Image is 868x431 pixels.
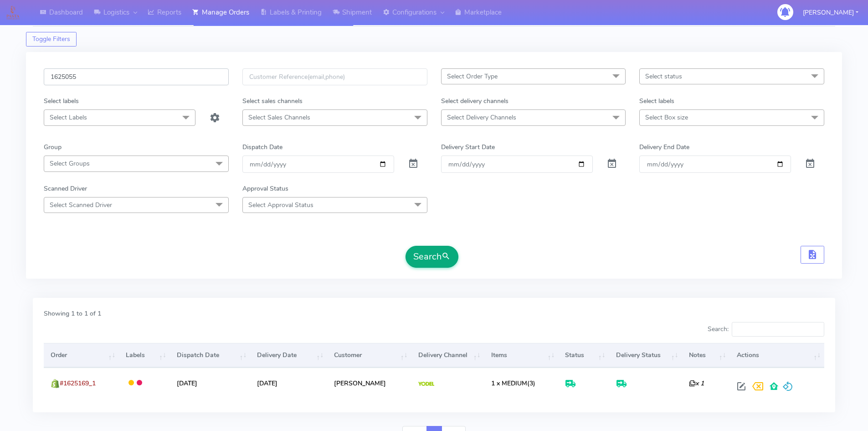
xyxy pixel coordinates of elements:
[491,379,527,388] span: 1 x MEDIUM
[645,113,688,122] span: Select Box size
[50,113,87,122] span: Select Labels
[44,184,87,193] label: Scanned Driver
[639,96,674,106] label: Select labels
[44,142,62,152] label: Group
[447,113,516,122] span: Select Delivery Channels
[242,142,282,152] label: Dispatch Date
[447,72,498,81] span: Select Order Type
[119,343,169,368] th: Labels: activate to sort column ascending
[60,379,96,388] span: #1625169_1
[645,72,682,81] span: Select status
[484,343,558,368] th: Items: activate to sort column ascending
[327,368,411,398] td: [PERSON_NAME]
[50,159,90,168] span: Select Groups
[250,343,327,368] th: Delivery Date: activate to sort column ascending
[682,343,729,368] th: Notes: activate to sort column ascending
[732,322,824,337] input: Search:
[242,96,303,106] label: Select sales channels
[689,379,704,388] i: x 1
[639,142,689,152] label: Delivery End Date
[170,368,251,398] td: [DATE]
[406,246,458,268] button: Search
[50,201,112,209] span: Select Scanned Driver
[44,96,79,106] label: Select labels
[248,113,310,122] span: Select Sales Channels
[796,3,865,22] button: [PERSON_NAME]
[729,343,824,368] th: Actions: activate to sort column ascending
[441,142,495,152] label: Delivery Start Date
[491,379,535,388] span: (3)
[250,368,327,398] td: [DATE]
[44,309,101,318] label: Showing 1 to 1 of 1
[44,68,229,85] input: Order Id
[418,382,434,386] img: Yodel
[248,201,313,209] span: Select Approval Status
[558,343,609,368] th: Status: activate to sort column ascending
[242,68,427,85] input: Customer Reference(email,phone)
[609,343,682,368] th: Delivery Status: activate to sort column ascending
[441,96,508,106] label: Select delivery channels
[242,184,288,193] label: Approval Status
[411,343,484,368] th: Delivery Channel: activate to sort column ascending
[44,343,119,368] th: Order: activate to sort column ascending
[26,32,77,47] button: Toggle Filters
[327,343,411,368] th: Customer: activate to sort column ascending
[708,322,824,337] label: Search:
[170,343,251,368] th: Dispatch Date: activate to sort column ascending
[51,379,60,388] img: shopify.png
